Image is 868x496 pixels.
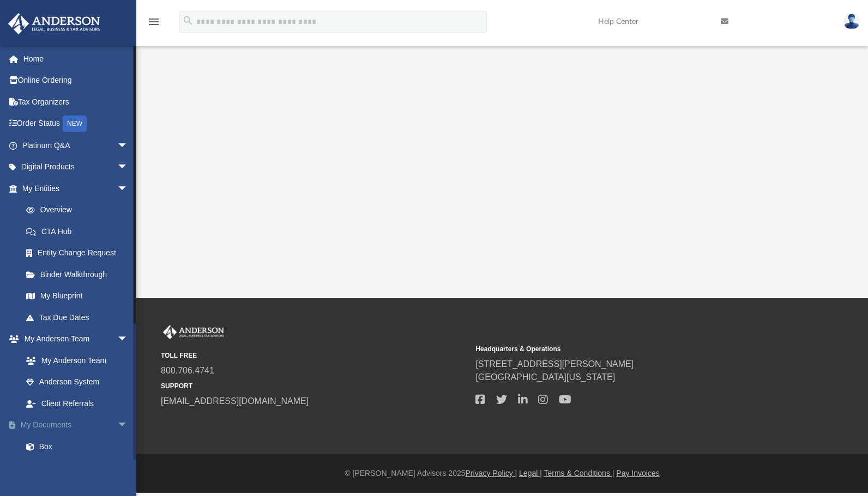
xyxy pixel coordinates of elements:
[117,156,139,179] span: arrow_drop_down
[544,469,614,477] a: Terms & Conditions |
[63,115,87,132] div: NEW
[8,48,144,70] a: Home
[475,359,634,369] a: [STREET_ADDRESS][PERSON_NAME]
[147,15,160,28] i: menu
[8,328,139,350] a: My Anderson Teamarrow_drop_down
[117,177,139,200] span: arrow_drop_down
[15,457,144,479] a: Meeting Minutes
[15,264,144,285] a: Binder Walkthrough
[475,344,782,354] small: Headquarters & Operations
[15,199,144,221] a: Overview
[466,469,517,477] a: Privacy Policy |
[15,371,139,393] a: Anderson System
[8,156,144,178] a: Digital Productsarrow_drop_down
[15,221,144,242] a: CTA Hub
[8,70,144,91] a: Online Ordering
[136,468,868,479] div: © [PERSON_NAME] Advisors 2025
[5,13,104,34] img: Anderson Advisors Platinum Portal
[161,351,468,360] small: TOLL FREE
[161,366,214,375] a: 800.706.4741
[15,436,139,457] a: Box
[843,14,860,29] img: User Pic
[15,242,144,264] a: Entity Change Request
[616,469,659,477] a: Pay Invoices
[161,325,226,339] img: Anderson Advisors Platinum Portal
[15,307,144,328] a: Tax Due Dates
[117,328,139,351] span: arrow_drop_down
[8,414,144,436] a: My Documentsarrow_drop_down
[15,350,134,371] a: My Anderson Team
[8,177,144,199] a: My Entitiesarrow_drop_down
[161,381,468,391] small: SUPPORT
[117,134,139,157] span: arrow_drop_down
[161,396,309,406] a: [EMAIL_ADDRESS][DOMAIN_NAME]
[117,414,139,437] span: arrow_drop_down
[8,134,144,156] a: Platinum Q&Aarrow_drop_down
[475,372,615,382] a: [GEOGRAPHIC_DATA][US_STATE]
[8,113,144,135] a: Order StatusNEW
[8,91,144,113] a: Tax Organizers
[15,285,139,307] a: My Blueprint
[15,393,139,414] a: Client Referrals
[182,15,194,27] i: search
[147,21,160,28] a: menu
[519,469,542,477] a: Legal |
